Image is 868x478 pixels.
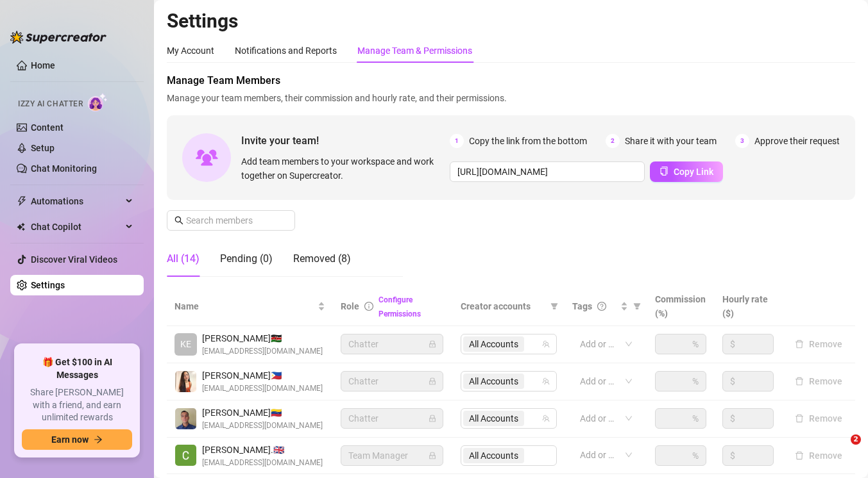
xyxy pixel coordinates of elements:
[17,222,25,231] img: Chat Copilot
[17,196,27,206] span: thunderbolt
[167,9,855,33] h2: Settings
[754,134,840,148] span: Approve their request
[429,377,436,385] span: lock
[348,446,436,465] span: Team Manager
[241,154,445,183] span: Add team members to your workspace and work together on Supercreator.
[31,122,64,133] a: Content
[94,435,103,444] span: arrow-right
[572,299,592,313] span: Tags
[31,280,65,290] a: Settings
[357,44,472,58] div: Manage Team & Permissions
[22,429,132,450] button: Earn nowarrow-right
[202,457,323,469] span: [EMAIL_ADDRESS][DOMAIN_NAME]
[348,409,436,428] span: Chatter
[450,134,464,148] span: 1
[647,287,715,326] th: Commission (%)
[348,334,436,354] span: Chatter
[379,295,421,318] a: Configure Permissions
[631,297,643,316] span: filter
[790,336,847,352] button: Remove
[548,297,561,316] span: filter
[463,411,524,426] span: All Accounts
[22,356,132,381] span: 🎁 Get $100 in AI Messages
[469,411,518,425] span: All Accounts
[31,143,55,153] a: Setup
[790,374,847,389] button: Remove
[674,167,713,177] span: Copy Link
[542,415,550,422] span: team
[715,287,782,326] th: Hourly rate ($)
[174,299,315,313] span: Name
[31,163,97,174] a: Chat Monitoring
[202,383,323,395] span: [EMAIL_ADDRESS][DOMAIN_NAME]
[31,191,122,211] span: Automations
[341,301,359,311] span: Role
[88,93,108,111] img: AI Chatter
[429,340,436,348] span: lock
[167,91,855,105] span: Manage your team members, their commission and hourly rate, and their permissions.
[175,371,196,392] img: Rhea Mae Corros (Rhea)
[167,251,200,267] div: All (14)
[167,44,214,58] div: My Account
[202,368,323,383] span: [PERSON_NAME] 🇵🇭
[633,302,641,310] span: filter
[606,134,620,148] span: 2
[167,73,855,88] span: Manage Team Members
[31,60,55,70] a: Home
[463,336,524,352] span: All Accounts
[202,406,323,420] span: [PERSON_NAME] 🇻🇪
[241,133,450,149] span: Invite your team!
[597,302,606,311] span: question-circle
[469,134,587,148] span: Copy the link from the bottom
[790,411,847,426] button: Remove
[542,340,550,348] span: team
[851,434,861,445] span: 2
[31,217,122,237] span: Chat Copilot
[18,98,83,110] span: Izzy AI Chatter
[22,386,132,424] span: Share [PERSON_NAME] with a friend, and earn unlimited rewards
[202,443,323,457] span: [PERSON_NAME]. 🇬🇧
[174,216,183,225] span: search
[463,374,524,389] span: All Accounts
[186,213,277,227] input: Search members
[660,167,668,176] span: copy
[235,44,337,58] div: Notifications and Reports
[51,434,89,445] span: Earn now
[364,302,373,311] span: info-circle
[202,345,323,358] span: [EMAIL_ADDRESS][DOMAIN_NAME]
[429,452,436,459] span: lock
[220,251,273,267] div: Pending (0)
[824,434,855,465] iframe: Intercom live chat
[650,161,723,182] button: Copy Link
[175,408,196,429] img: Gustavo Garcia
[10,31,106,44] img: logo-BBDzfeDw.svg
[293,251,351,267] div: Removed (8)
[469,374,518,388] span: All Accounts
[790,448,847,463] button: Remove
[31,254,117,265] a: Discover Viral Videos
[735,134,749,148] span: 3
[202,420,323,432] span: [EMAIL_ADDRESS][DOMAIN_NAME]
[202,331,323,345] span: [PERSON_NAME] 🇰🇪
[469,337,518,351] span: All Accounts
[175,445,196,466] img: Cherry Berry
[461,299,545,313] span: Creator accounts
[167,287,333,326] th: Name
[625,134,717,148] span: Share it with your team
[550,302,558,310] span: filter
[429,415,436,422] span: lock
[180,337,191,351] span: KE
[542,377,550,385] span: team
[348,372,436,391] span: Chatter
